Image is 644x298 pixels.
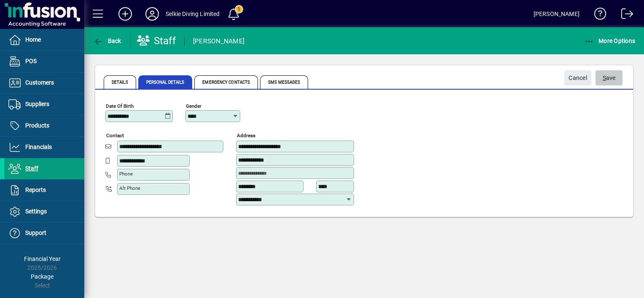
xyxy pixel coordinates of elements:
mat-label: Gender [186,103,201,109]
span: Staff [25,165,38,172]
a: Reports [4,180,84,201]
a: Suppliers [4,94,84,115]
a: Knowledge Base [588,2,606,29]
span: ave [603,71,616,85]
button: Profile [139,6,166,21]
a: Financials [4,137,84,158]
span: Settings [25,208,47,215]
a: POS [4,51,84,72]
mat-label: Alt Phone [119,185,140,191]
a: Logout [615,2,633,29]
span: Reports [25,186,46,193]
span: More Options [584,37,636,44]
span: Cancel [569,71,587,85]
button: Cancel [564,70,591,85]
mat-label: Date of Birth [106,103,134,109]
span: Package [31,273,54,280]
app-page-header-button: Back [84,33,131,48]
a: Products [4,115,84,136]
div: [PERSON_NAME] [534,7,580,21]
span: Financial Year [24,255,61,262]
span: SMS Messages [260,75,308,89]
button: Back [91,33,123,48]
span: Suppliers [25,101,49,107]
mat-label: Phone [119,171,133,177]
span: POS [25,58,37,64]
div: Selkie Diving Limited [166,7,220,21]
span: Products [25,122,49,129]
span: Details [104,75,136,89]
button: Add [112,6,139,21]
span: Personal Details [138,75,193,89]
a: Support [4,223,84,244]
span: Support [25,229,46,236]
a: Home [4,29,84,51]
span: S [603,74,606,81]
div: Staff [137,34,176,48]
span: Financials [25,144,52,150]
span: Home [25,36,41,43]
span: Customers [25,79,54,86]
span: Back [93,37,121,44]
button: Save [596,70,623,85]
button: More Options [582,33,638,48]
div: [PERSON_NAME] [193,35,244,48]
a: Customers [4,72,84,93]
span: Emergency Contacts [194,75,258,89]
a: Settings [4,201,84,222]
